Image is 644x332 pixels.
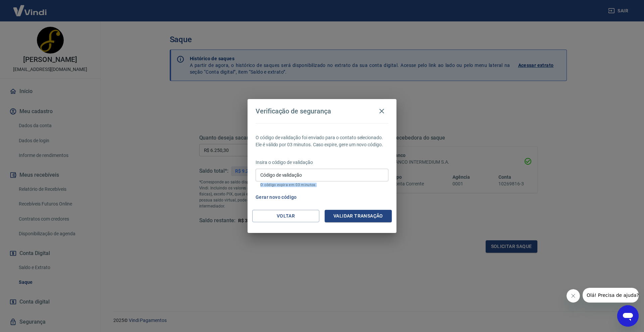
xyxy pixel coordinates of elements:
h4: Verificação de segurança [256,107,331,115]
button: Validar transação [325,210,392,222]
p: O código de validação foi enviado para o contato selecionado. Ele é válido por 03 minutos. Caso e... [256,134,388,148]
p: Insira o código de validação [256,159,388,166]
p: O código expira em 03 minutos. [260,183,384,187]
iframe: Close message [567,289,580,303]
iframe: Message from company [583,288,639,303]
span: Olá! Precisa de ajuda? [4,5,56,10]
iframe: Button to launch messaging window [617,305,639,327]
button: Voltar [252,210,319,222]
button: Gerar novo código [253,191,300,203]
